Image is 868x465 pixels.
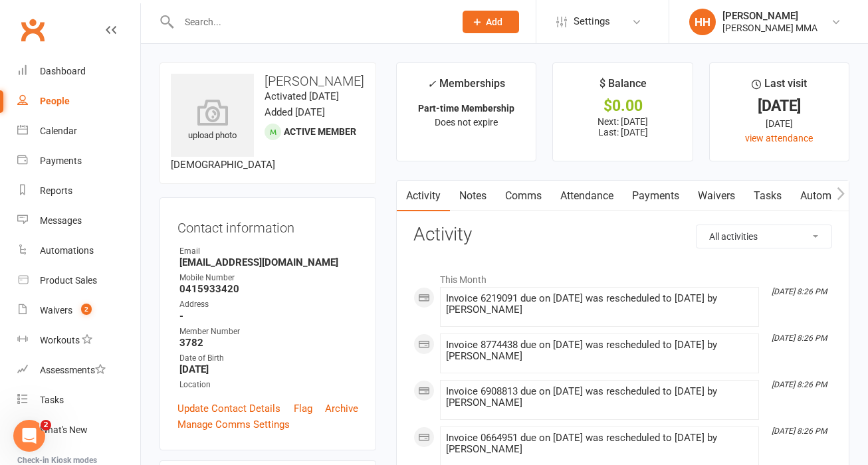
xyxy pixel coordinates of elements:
a: Workouts [17,325,140,355]
time: Added [DATE] [265,106,325,118]
div: Invoice 6219091 due on [DATE] was rescheduled to [DATE] by [PERSON_NAME] [446,293,753,316]
a: Manage Comms Settings [177,417,290,432]
a: Assessments [17,355,140,385]
strong: 3782 [179,337,358,349]
a: Attendance [551,181,623,211]
div: Member Number [179,325,358,338]
span: 2 [41,420,51,430]
div: Location [179,379,358,391]
div: Invoice 6908813 due on [DATE] was rescheduled to [DATE] by [PERSON_NAME] [446,386,753,409]
i: ✓ [427,78,436,90]
span: [DEMOGRAPHIC_DATA] [171,159,275,171]
span: Add [486,17,502,27]
div: Tasks [40,395,64,405]
h3: Contact information [177,215,358,235]
div: Memberships [427,75,505,100]
li: This Month [413,266,832,287]
input: Search... [175,13,445,31]
div: Automations [40,245,94,256]
div: HH [689,9,716,35]
div: $0.00 [565,99,680,113]
span: Does not expire [435,117,498,128]
div: $ Balance [599,75,647,99]
p: Next: [DATE] Last: [DATE] [565,116,680,138]
a: Messages [17,206,140,236]
div: Calendar [40,126,77,136]
div: Product Sales [40,275,97,286]
i: [DATE] 8:26 PM [772,426,827,436]
iframe: Intercom live chat [13,420,45,452]
div: Address [179,298,358,311]
a: Notes [450,181,496,211]
div: Waivers [40,305,72,316]
strong: [EMAIL_ADDRESS][DOMAIN_NAME] [179,256,358,268]
div: Email [179,245,358,258]
a: People [17,86,140,116]
div: Messages [40,215,82,226]
i: [DATE] 8:26 PM [772,380,827,389]
a: Archive [325,401,358,417]
a: Clubworx [16,13,49,46]
div: [DATE] [722,99,837,113]
a: Tasks [744,181,791,211]
i: [DATE] 8:26 PM [772,287,827,296]
div: People [40,96,70,106]
div: [PERSON_NAME] MMA [722,22,817,34]
span: Settings [574,7,610,37]
time: Activated [DATE] [265,90,339,102]
a: Product Sales [17,266,140,296]
a: Comms [496,181,551,211]
a: Flag [294,401,312,417]
a: Tasks [17,385,140,415]
div: Workouts [40,335,80,345]
a: Payments [623,181,689,211]
h3: [PERSON_NAME] [171,74,365,88]
div: Invoice 0664951 due on [DATE] was rescheduled to [DATE] by [PERSON_NAME] [446,432,753,455]
button: Add [463,11,519,33]
span: Active member [284,126,356,137]
h3: Activity [413,225,832,245]
div: Invoice 8774438 due on [DATE] was rescheduled to [DATE] by [PERSON_NAME] [446,339,753,362]
div: Reports [40,185,72,196]
div: Assessments [40,365,106,375]
strong: [DATE] [179,363,358,375]
span: 2 [81,304,92,315]
div: Last visit [752,75,807,99]
div: [DATE] [722,116,837,131]
i: [DATE] 8:26 PM [772,333,827,343]
div: Payments [40,155,82,166]
a: view attendance [745,133,813,143]
div: [PERSON_NAME] [722,10,817,22]
strong: - [179,310,358,322]
div: Dashboard [40,66,86,76]
a: Calendar [17,116,140,146]
div: Mobile Number [179,272,358,284]
a: Update Contact Details [177,401,280,417]
a: Waivers [689,181,744,211]
a: Automations [17,236,140,266]
strong: Part-time Membership [418,103,514,114]
a: Payments [17,146,140,176]
a: Activity [397,181,450,211]
div: What's New [40,424,88,435]
a: What's New [17,415,140,445]
div: Date of Birth [179,352,358,365]
div: upload photo [171,99,254,143]
a: Waivers 2 [17,296,140,325]
a: Dashboard [17,56,140,86]
strong: 0415933420 [179,283,358,295]
a: Reports [17,176,140,206]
